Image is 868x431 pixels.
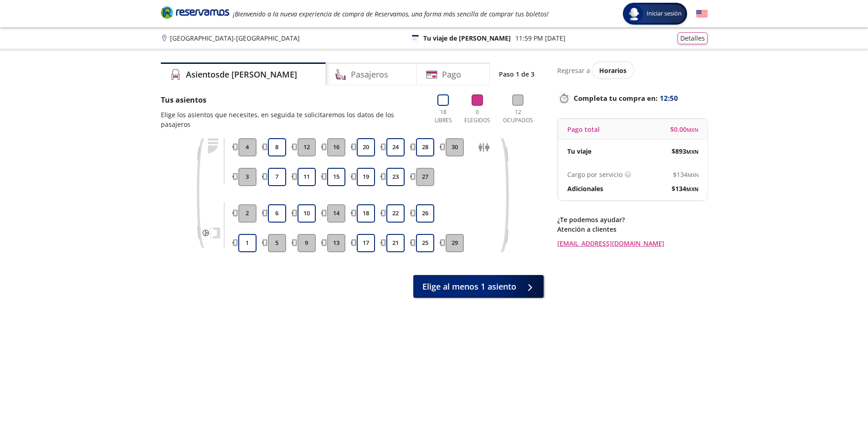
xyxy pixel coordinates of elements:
button: 11 [298,168,316,186]
small: MXN [688,171,699,178]
h4: Asientos de [PERSON_NAME] [186,68,297,81]
span: $ 134 [672,184,699,193]
p: Elige los asientos que necesites, en seguida te solicitaremos los datos de los pasajeros [161,110,422,129]
a: [EMAIL_ADDRESS][DOMAIN_NAME] [557,239,708,248]
button: English [696,8,708,20]
button: 1 [238,234,257,252]
p: Tus asientos [161,94,422,105]
div: Regresar a ver horarios [557,62,708,78]
button: 28 [416,138,434,156]
span: Elige al menos 1 asiento [422,280,516,293]
button: 2 [238,204,257,223]
button: 3 [238,168,257,186]
p: [GEOGRAPHIC_DATA] - [GEOGRAPHIC_DATA] [170,33,300,43]
button: 30 [446,138,464,156]
p: Tu viaje [567,146,591,156]
span: $ 134 [673,170,699,179]
button: Elige al menos 1 asiento [413,275,544,298]
small: MXN [686,148,699,155]
p: Atención a clientes [557,224,708,234]
p: 18 Libres [431,108,456,125]
iframe: Messagebird Livechat Widget [815,378,859,422]
p: Completa tu compra en : [557,92,708,104]
button: 13 [327,234,345,252]
button: 8 [268,138,286,156]
i: Brand Logo [161,5,229,19]
button: 14 [327,204,345,223]
button: 16 [327,138,345,156]
button: 23 [386,168,405,186]
button: 7 [268,168,286,186]
button: 17 [357,234,375,252]
button: 21 [386,234,405,252]
p: 11:59 PM [DATE] [515,33,565,43]
p: Cargo por servicio [567,170,622,179]
button: 27 [416,168,434,186]
button: 24 [386,138,405,156]
p: Paso 1 de 3 [499,69,534,79]
small: MXN [686,186,699,192]
button: 9 [298,234,316,252]
button: Detalles [678,32,708,44]
button: 12 [298,138,316,156]
button: 18 [357,204,375,223]
p: Adicionales [567,184,603,193]
span: 12:50 [660,93,678,104]
span: $ 0.00 [670,125,699,134]
button: 4 [238,138,257,156]
small: MXN [687,126,699,133]
em: ¡Bienvenido a la nueva experiencia de compra de Reservamos, una forma más sencilla de comprar tus... [233,10,549,18]
p: 0 Elegidos [462,108,493,125]
button: 29 [446,234,464,252]
button: 5 [268,234,286,252]
button: 6 [268,204,286,223]
h4: Pasajeros [351,68,388,81]
button: 22 [386,204,405,223]
h4: Pago [442,68,461,81]
button: 19 [357,168,375,186]
a: Brand Logo [161,5,229,22]
span: Iniciar sesión [643,9,685,18]
p: Tu viaje de [PERSON_NAME] [423,33,511,43]
p: Regresar a [557,66,590,75]
p: ¿Te podemos ayudar? [557,215,708,224]
button: 20 [357,138,375,156]
span: $ 893 [672,146,699,156]
button: 10 [298,204,316,223]
button: 25 [416,234,434,252]
p: Pago total [567,125,600,134]
p: 12 Ocupados [499,108,537,125]
button: 26 [416,204,434,223]
span: Horarios [599,66,627,75]
button: 15 [327,168,345,186]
